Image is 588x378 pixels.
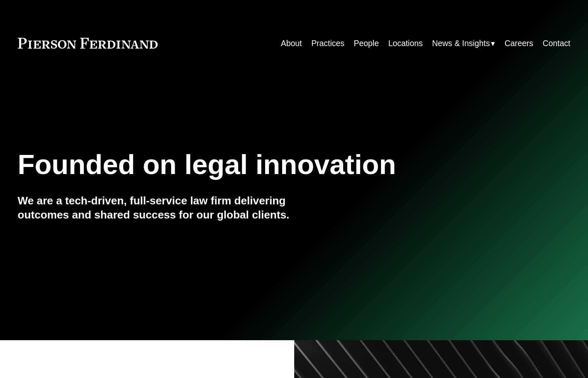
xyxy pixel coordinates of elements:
[543,35,571,52] a: Contact
[388,35,423,52] a: Locations
[281,35,302,52] a: About
[505,35,533,52] a: Careers
[18,194,294,222] h4: We are a tech-driven, full-service law firm delivering outcomes and shared success for our global...
[18,149,478,181] h1: Founded on legal innovation
[432,36,490,51] span: News & Insights
[432,35,495,52] a: folder dropdown
[354,35,379,52] a: People
[311,35,344,52] a: Practices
